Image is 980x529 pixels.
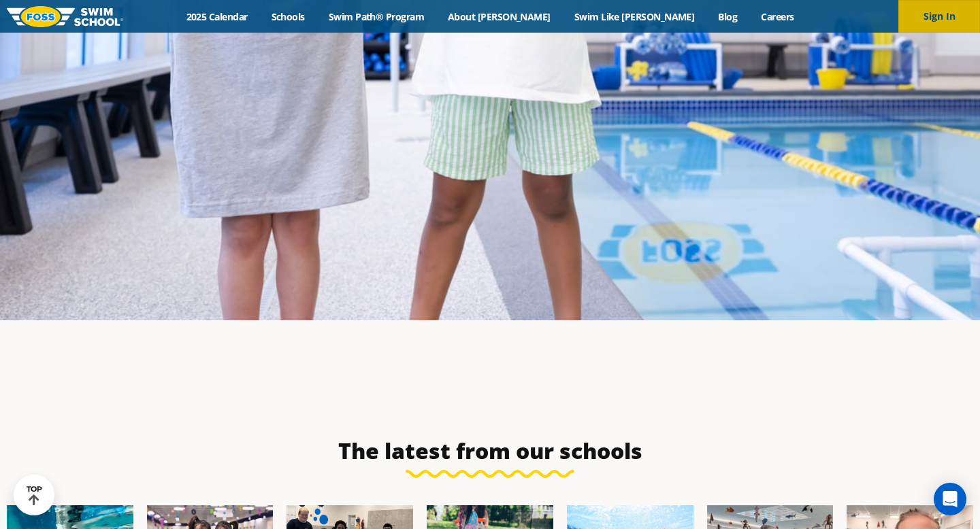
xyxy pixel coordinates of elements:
[316,10,436,23] a: Swim Path® Program
[259,10,316,23] a: Schools
[749,10,806,23] a: Careers
[7,6,123,27] img: FOSS Swim School Logo
[706,10,749,23] a: Blog
[562,10,706,23] a: Swim Like [PERSON_NAME]
[174,10,259,23] a: 2025 Calendar
[436,10,563,23] a: About [PERSON_NAME]
[934,483,966,515] div: Open Intercom Messenger
[27,485,42,506] div: TOP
